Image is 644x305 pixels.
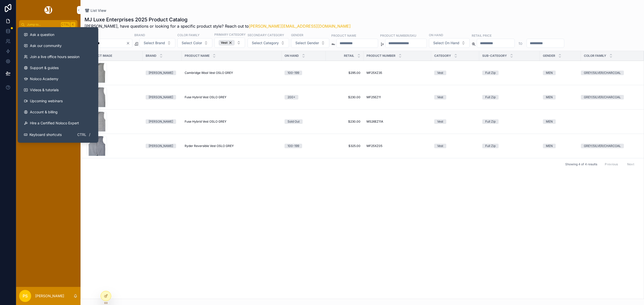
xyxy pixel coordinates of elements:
a: Full Zip [482,95,537,99]
button: Select Button [139,38,175,48]
button: Keyboard shortcutsCtrl/ [20,129,96,141]
a: MF25XZ05 [367,144,428,148]
span: Noloco Academy [30,76,58,81]
span: Fuse Hybrid Vest OSLO GREY [185,120,226,124]
span: Hire a Certified Noloco Expert [30,121,79,126]
div: 200+ [288,95,295,99]
p: to [519,40,522,46]
a: Videos & tutorials [20,84,96,95]
a: 100-199 [285,71,323,75]
a: [PERSON_NAME] [146,144,179,148]
a: Vest [434,119,476,124]
div: Vest [437,144,443,148]
span: Fuse Hybrid Vest OSLO GREY [185,95,226,99]
span: Select Color [182,40,202,45]
a: Fuse Hybrid Vest OSLO GREY [185,95,278,99]
div: GREY/SILVER/CHARCOAL [584,95,621,99]
a: MEN [543,119,578,124]
div: MEN [546,95,553,99]
button: Select Button [214,38,245,48]
span: Product Image [87,54,112,58]
a: Fuse Hybrid Vest OSLO GREY [185,120,278,124]
span: Product Number [367,54,395,58]
div: GREY/SILVER/CHARCOAL [584,144,621,148]
div: [PERSON_NAME] [149,95,173,99]
a: Account & billing [20,107,96,118]
div: Vest [437,95,443,99]
button: Clear [126,41,132,45]
button: Jump to...CtrlK [19,20,77,29]
span: K [71,23,75,27]
span: Product Name [185,54,210,58]
span: Select On Hand [433,40,459,45]
a: [PERSON_NAME] [146,119,179,124]
div: Vest [219,40,235,45]
a: $325.00 [329,144,360,148]
span: Account & billing [30,110,58,115]
div: Full Zip [485,119,496,124]
div: Vest [437,119,443,124]
a: List View [85,8,106,13]
a: Full Zip [482,119,537,124]
button: Select Button [429,38,470,48]
a: [PERSON_NAME][EMAIL_ADDRESS][DOMAIN_NAME] [249,24,351,29]
span: Support & guides [30,65,59,70]
a: MF25XZ35 [367,71,428,75]
div: 100-199 [288,71,299,75]
button: Ask a question [20,29,96,40]
span: MF25EZ11 [367,95,381,99]
a: Vest [434,144,476,148]
span: MS26EZ11A [367,120,383,124]
div: [PERSON_NAME] [149,144,173,148]
label: On Hand [429,33,443,37]
div: Full Zip [485,95,496,99]
div: Full Zip [485,144,496,148]
a: Vest [434,95,476,99]
div: MEN [546,119,553,124]
label: Product Name [331,33,356,38]
a: [PERSON_NAME] [146,95,179,99]
span: Select Gender [295,40,319,45]
a: GREY/SILVER/CHARCOAL [581,95,638,99]
a: $230.00 [329,95,360,99]
span: Brand [146,54,156,58]
span: Jump to... [27,23,59,27]
a: Full Zip [482,144,537,148]
span: List View [91,8,106,13]
a: MEN [543,95,578,99]
span: Cambridge Wool Vest OSLO GREY [185,71,233,75]
a: GREY/SILVER/CHARCOAL [581,71,638,75]
button: Select Button [291,38,329,48]
a: MS26EZ11A [367,120,428,124]
span: Retail [344,54,354,58]
div: 100-199 [288,144,299,148]
span: PS [23,293,28,299]
span: / [88,133,92,137]
div: [PERSON_NAME] [149,71,173,75]
span: Category [434,54,451,58]
div: [PERSON_NAME] [149,119,173,124]
button: Unselect VEST [219,40,235,45]
span: Keyboard shortcuts [29,132,62,137]
span: Videos & tutorials [30,87,59,92]
a: $295.00 [329,71,360,75]
div: scrollable content [16,29,80,139]
label: Primary Category [214,32,246,37]
a: Vest [434,71,476,75]
span: Join a live office hours session [30,54,79,59]
div: GREY/SILVER/CHARCOAL [584,71,621,75]
a: 100-199 [285,144,323,148]
a: Ask our community [20,40,96,51]
p: [PERSON_NAME] [35,293,64,298]
span: Ask our community [30,43,62,48]
a: Sold Out [285,119,323,124]
h1: MJ Luxe Enterprises 2025 Product Catalog [85,16,351,23]
span: Color Family [584,54,606,58]
a: $230.00 [329,120,360,124]
a: [PERSON_NAME] [146,71,179,75]
span: Ask a question [30,32,54,37]
span: Gender [543,54,555,58]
